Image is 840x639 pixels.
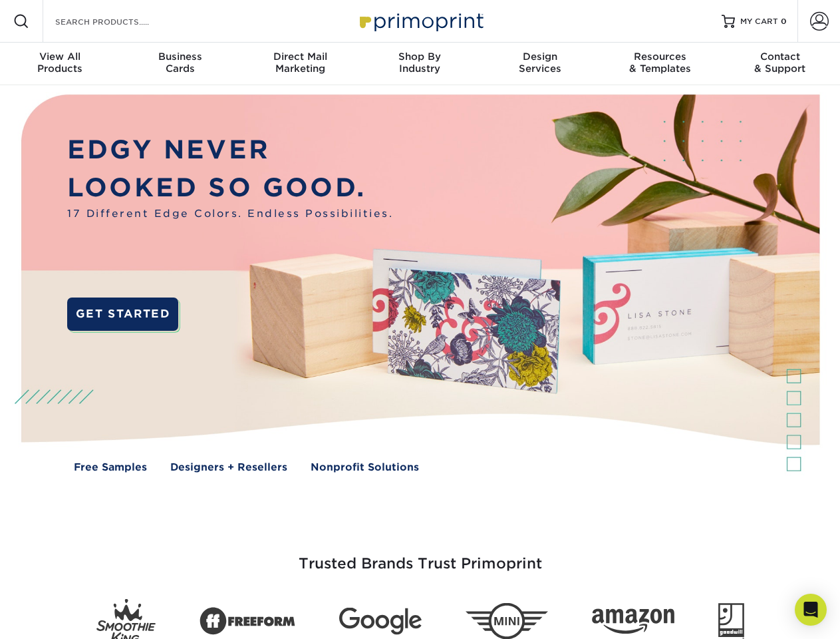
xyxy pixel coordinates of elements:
span: Contact [720,51,840,63]
a: Contact& Support [720,43,840,85]
span: Business [120,51,239,63]
span: Design [480,51,600,63]
p: EDGY NEVER [67,131,393,169]
h3: Trusted Brands Trust Primoprint [31,523,809,588]
a: Resources& Templates [600,43,720,85]
span: 0 [781,17,787,26]
img: Primoprint [354,7,487,35]
span: MY CART [740,16,778,27]
div: Services [480,51,600,75]
p: LOOKED SO GOOD. [67,169,393,207]
a: Nonprofit Solutions [311,460,419,475]
div: Cards [120,51,239,75]
img: Google [339,608,422,635]
a: GET STARTED [67,298,178,331]
a: BusinessCards [120,43,239,85]
a: Designers + Resellers [170,460,287,475]
div: Marketing [240,51,360,75]
div: Industry [360,51,480,75]
img: Goodwill [718,603,744,639]
span: Direct Mail [240,51,360,63]
iframe: Google Customer Reviews [3,598,113,634]
a: DesignServices [480,43,600,85]
img: Amazon [592,609,674,634]
a: Shop ByIndustry [360,43,480,85]
div: Open Intercom Messenger [795,594,827,626]
a: Free Samples [74,460,147,475]
div: & Support [720,51,840,75]
input: SEARCH PRODUCTS..... [54,13,184,29]
span: Resources [600,51,720,63]
a: Direct MailMarketing [240,43,360,85]
span: Shop By [360,51,480,63]
div: & Templates [600,51,720,75]
span: 17 Different Edge Colors. Endless Possibilities. [67,206,393,222]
